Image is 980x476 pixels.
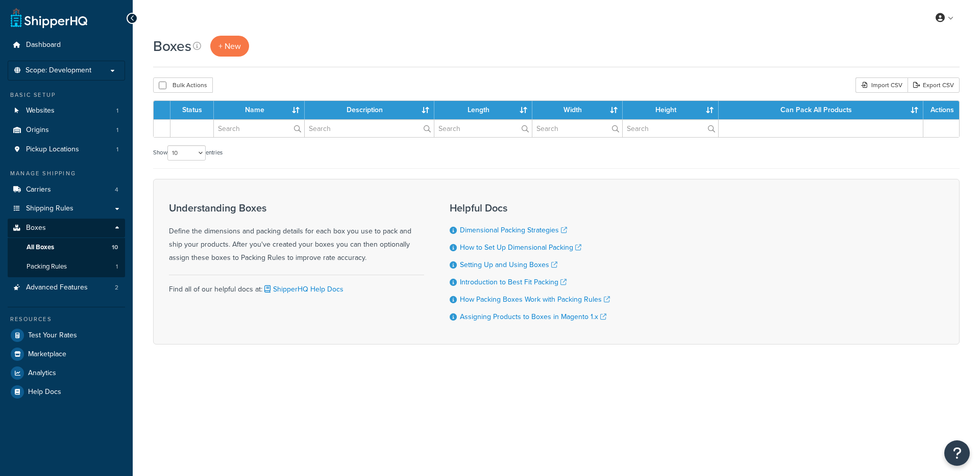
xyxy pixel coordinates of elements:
[923,101,959,119] th: Actions
[153,77,213,93] button: Bulk Actions
[26,224,46,232] span: Boxes
[210,36,249,57] a: + New
[169,202,424,265] div: Define the dimensions and packing details for each box you use to pack and ship your products. Af...
[8,219,125,277] li: Boxes
[26,186,51,194] span: Carriers
[214,101,305,119] th: Name
[8,345,125,363] a: Marketplace
[8,278,125,297] a: Advanced Features 2
[623,101,719,119] th: Height
[719,101,923,119] th: Can Pack All Products
[8,238,125,257] a: All Boxes 10
[450,202,610,214] h3: Helpful Docs
[8,219,125,237] a: Boxes
[169,202,424,214] h3: Understanding Boxes
[153,145,223,161] label: Show entries
[115,283,118,292] span: 2
[26,145,79,154] span: Pickup Locations
[460,259,557,270] a: Setting Up and Using Boxes
[8,101,125,120] a: Websites 1
[112,243,118,252] span: 10
[28,331,77,340] span: Test Your Rates
[532,101,623,119] th: Width
[460,294,610,305] a: How Packing Boxes Work with Packing Rules
[532,120,622,137] input: Search
[623,120,718,137] input: Search
[8,257,125,276] a: Packing Rules 1
[305,101,434,119] th: Description
[855,77,908,93] div: Import CSV
[116,145,118,154] span: 1
[8,238,125,257] li: All Boxes
[460,242,581,253] a: How to Set Up Dimensional Packing
[26,107,55,115] span: Websites
[8,140,125,159] li: Pickup Locations
[8,326,125,345] a: Test Your Rates
[8,180,125,199] a: Carriers 4
[26,66,91,75] span: Scope: Development
[8,121,125,140] li: Origins
[26,41,61,49] span: Dashboard
[116,262,118,271] span: 1
[169,275,424,296] div: Find all of our helpful docs at:
[116,126,118,135] span: 1
[214,120,304,137] input: Search
[8,91,125,99] div: Basic Setup
[8,36,125,55] a: Dashboard
[115,186,118,194] span: 4
[8,383,125,401] a: Help Docs
[26,204,73,213] span: Shipping Rules
[28,388,61,396] span: Help Docs
[28,350,66,359] span: Marketplace
[27,262,67,271] span: Packing Rules
[8,278,125,297] li: Advanced Features
[305,120,434,137] input: Search
[8,101,125,120] li: Websites
[8,257,125,276] li: Packing Rules
[908,77,960,93] a: Export CSV
[262,284,344,295] a: ShipperHQ Help Docs
[116,107,118,115] span: 1
[8,121,125,140] a: Origins 1
[434,120,532,137] input: Search
[460,225,567,235] a: Dimensional Packing Strategies
[8,140,125,159] a: Pickup Locations 1
[8,180,125,199] li: Carriers
[153,36,191,56] h1: Boxes
[170,101,214,119] th: Status
[11,8,87,28] a: ShipperHQ Home
[28,369,56,378] span: Analytics
[460,277,567,287] a: Introduction to Best Fit Packing
[27,243,54,252] span: All Boxes
[167,145,206,161] select: Showentries
[8,199,125,218] a: Shipping Rules
[944,440,970,466] button: Open Resource Center
[218,40,241,52] span: + New
[434,101,532,119] th: Length
[26,283,88,292] span: Advanced Features
[460,311,606,322] a: Assigning Products to Boxes in Magento 1.x
[8,169,125,178] div: Manage Shipping
[26,126,49,135] span: Origins
[8,315,125,324] div: Resources
[8,364,125,382] a: Analytics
